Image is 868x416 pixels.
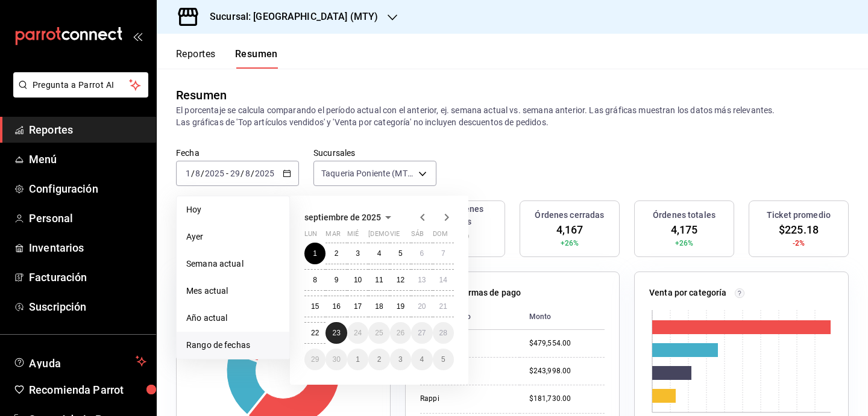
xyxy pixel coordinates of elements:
[390,243,411,264] button: 5 de septiembre de 2025
[313,249,317,258] abbr: 1 de septiembre de 2025
[29,210,146,226] span: Personal
[397,302,404,311] abbr: 19 de septiembre de 2025
[29,122,146,138] span: Reportes
[439,276,447,284] abbr: 14 de septiembre de 2025
[767,209,831,222] h3: Ticket promedio
[29,354,131,368] span: Ayuda
[313,276,317,284] abbr: 8 de septiembre de 2025
[176,149,299,157] label: Fecha
[377,355,382,364] abbr: 2 de octubre de 2025
[29,299,146,315] span: Suscripción
[377,249,382,258] abbr: 4 de septiembre de 2025
[347,296,368,317] button: 17 de septiembre de 2025
[354,302,362,311] abbr: 17 de septiembre de 2025
[251,169,254,178] span: /
[420,394,510,404] div: Rappi
[375,276,383,284] abbr: 11 de septiembre de 2025
[356,355,360,364] abbr: 1 de octubre de 2025
[186,285,280,297] span: Mes actual
[411,296,432,317] button: 20 de septiembre de 2025
[418,276,426,284] abbr: 13 de septiembre de 2025
[133,31,142,41] button: open_drawer_menu
[325,230,340,243] abbr: martes
[439,329,447,337] abbr: 28 de septiembre de 2025
[201,169,204,178] span: /
[311,302,319,311] abbr: 15 de septiembre de 2025
[335,249,339,258] abbr: 2 de septiembre de 2025
[191,169,195,178] span: /
[529,366,605,376] div: $243,998.00
[325,296,347,317] button: 16 de septiembre de 2025
[29,269,146,285] span: Facturación
[332,302,340,311] abbr: 16 de septiembre de 2025
[520,304,605,330] th: Monto
[529,338,605,349] div: $479,554.00
[304,349,325,370] button: 29 de septiembre de 2025
[375,302,383,311] abbr: 18 de septiembre de 2025
[325,322,347,344] button: 23 de septiembre de 2025
[368,296,389,317] button: 18 de septiembre de 2025
[398,249,403,258] abbr: 5 de septiembre de 2025
[441,355,445,364] abbr: 5 de octubre de 2025
[195,169,201,178] input: --
[433,243,454,264] button: 7 de septiembre de 2025
[185,169,191,178] input: --
[418,302,426,311] abbr: 20 de septiembre de 2025
[304,213,381,222] span: septiembre de 2025
[226,169,228,178] span: -
[335,276,339,284] abbr: 9 de septiembre de 2025
[433,296,454,317] button: 21 de septiembre de 2025
[8,87,148,100] a: Pregunta a Parrot AI
[347,269,368,291] button: 10 de septiembre de 2025
[186,339,280,352] span: Rango de fechas
[200,10,378,24] h3: Sucursal: [GEOGRAPHIC_DATA] (MTY)
[411,349,432,370] button: 4 de octubre de 2025
[420,249,424,258] abbr: 6 de septiembre de 2025
[176,104,849,128] p: El porcentaje se calcula comparando el período actual con el anterior, ej. semana actual vs. sema...
[356,249,360,258] abbr: 3 de septiembre de 2025
[433,230,448,243] abbr: domingo
[241,169,244,178] span: /
[325,243,347,264] button: 2 de septiembre de 2025
[441,249,445,258] abbr: 7 de septiembre de 2025
[398,355,403,364] abbr: 3 de octubre de 2025
[411,230,424,243] abbr: sábado
[368,269,389,291] button: 11 de septiembre de 2025
[653,209,715,222] h3: Órdenes totales
[186,312,280,324] span: Año actual
[347,349,368,370] button: 1 de octubre de 2025
[304,230,317,243] abbr: lunes
[176,48,216,69] button: Reportes
[354,276,362,284] abbr: 10 de septiembre de 2025
[390,296,411,317] button: 19 de septiembre de 2025
[561,238,579,249] span: +26%
[375,329,383,337] abbr: 25 de septiembre de 2025
[29,240,146,256] span: Inventarios
[33,79,130,92] span: Pregunta a Parrot AI
[390,349,411,370] button: 3 de octubre de 2025
[332,329,340,337] abbr: 23 de septiembre de 2025
[332,355,340,364] abbr: 30 de septiembre de 2025
[325,269,347,291] button: 9 de septiembre de 2025
[397,276,404,284] abbr: 12 de septiembre de 2025
[13,72,148,98] button: Pregunta a Parrot AI
[390,322,411,344] button: 26 de septiembre de 2025
[411,269,432,291] button: 13 de septiembre de 2025
[311,329,319,337] abbr: 22 de septiembre de 2025
[321,167,414,179] span: Taqueria Poniente (MTY)
[347,230,359,243] abbr: miércoles
[230,169,241,178] input: --
[311,355,319,364] abbr: 29 de septiembre de 2025
[186,258,280,270] span: Semana actual
[411,322,432,344] button: 27 de septiembre de 2025
[29,382,146,398] span: Recomienda Parrot
[204,169,225,178] input: ----
[649,287,727,299] p: Venta por categoría
[390,269,411,291] button: 12 de septiembre de 2025
[433,269,454,291] button: 14 de septiembre de 2025
[368,322,389,344] button: 25 de septiembre de 2025
[325,349,347,370] button: 30 de septiembre de 2025
[304,243,325,264] button: 1 de septiembre de 2025
[186,231,280,243] span: Ayer
[29,151,146,167] span: Menú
